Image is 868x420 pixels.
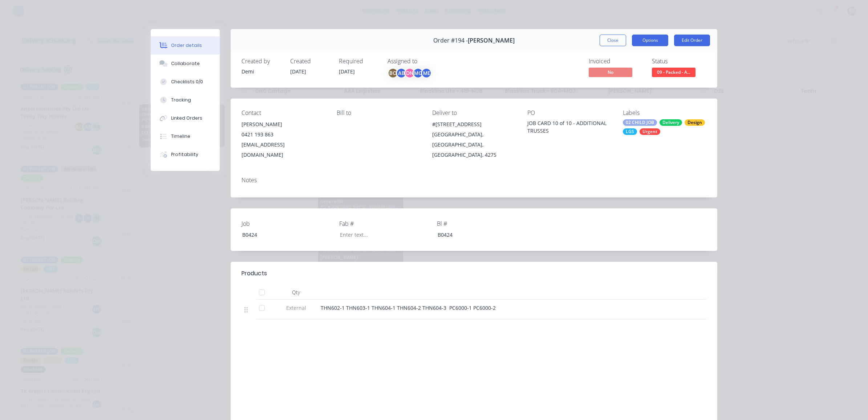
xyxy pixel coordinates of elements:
div: #[STREET_ADDRESS][GEOGRAPHIC_DATA], [GEOGRAPHIC_DATA], [GEOGRAPHIC_DATA], 4275 [432,119,516,160]
span: 09 - Packed - A... [652,68,695,77]
div: [PERSON_NAME]0421 193 863[EMAIL_ADDRESS][DOMAIN_NAME] [242,119,325,160]
div: [GEOGRAPHIC_DATA], [GEOGRAPHIC_DATA], [GEOGRAPHIC_DATA], 4275 [432,129,516,160]
div: PO [527,109,611,116]
div: Profitability [171,151,198,158]
button: Checklists 0/0 [151,73,220,91]
label: Fab # [339,219,430,228]
button: Edit Order [674,35,710,46]
button: Timeline [151,127,220,145]
div: Deliver to [432,109,516,116]
div: #[STREET_ADDRESS] [432,119,516,129]
span: [DATE] [290,68,306,75]
div: Order details [171,42,202,49]
span: THN602-1 THN603-1 THN604-1 THN604-2 THN604-3 PC6000-1 PC6000-2 [321,304,496,311]
button: Linked Orders [151,109,220,127]
label: Job [242,219,332,228]
div: Tracking [171,97,191,103]
div: DN [404,68,415,79]
div: Demi [242,68,281,75]
button: Order details [151,36,220,55]
button: BCABDNMCME [388,68,432,79]
div: Status [652,58,706,65]
button: Collaborate [151,55,220,73]
div: ME [421,68,432,79]
span: External [277,304,315,312]
div: JOB CARD 10 of 10 - ADDITIONAL TRUSSES [527,119,611,135]
div: Created by [242,58,281,65]
div: Design [685,119,705,126]
div: Bill to [337,109,420,116]
div: Timeline [171,133,190,140]
span: [PERSON_NAME] [468,37,515,44]
span: [DATE] [339,68,355,75]
span: No [589,68,632,77]
div: Invoiced [589,58,643,65]
div: 0421 193 863 [242,129,325,140]
div: Contact [242,109,325,116]
div: 02 CHILD JOB [623,119,657,126]
div: [PERSON_NAME] [242,119,325,129]
div: Collaborate [171,60,200,67]
div: BC [388,68,398,79]
button: Profitability [151,145,220,164]
div: Qty [274,285,318,300]
div: Checklists 0/0 [171,79,203,85]
div: AB [396,68,407,79]
span: Order #194 - [433,37,468,44]
div: Delivery [660,119,682,126]
button: 09 - Packed - A... [652,68,695,79]
label: Bl # [437,219,528,228]
div: Urgent [640,128,660,135]
div: Linked Orders [171,115,202,121]
div: LGS [623,128,637,135]
button: Options [632,35,668,46]
div: Notes [242,177,706,184]
div: Labels [623,109,706,116]
div: Created [290,58,330,65]
div: B0424 [236,229,327,240]
div: [EMAIL_ADDRESS][DOMAIN_NAME] [242,140,325,160]
div: Required [339,58,379,65]
button: Tracking [151,91,220,109]
div: Products [242,269,267,278]
div: MC [413,68,423,79]
div: B0424 [432,229,523,240]
button: Close [600,35,626,46]
div: Assigned to [388,58,460,65]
